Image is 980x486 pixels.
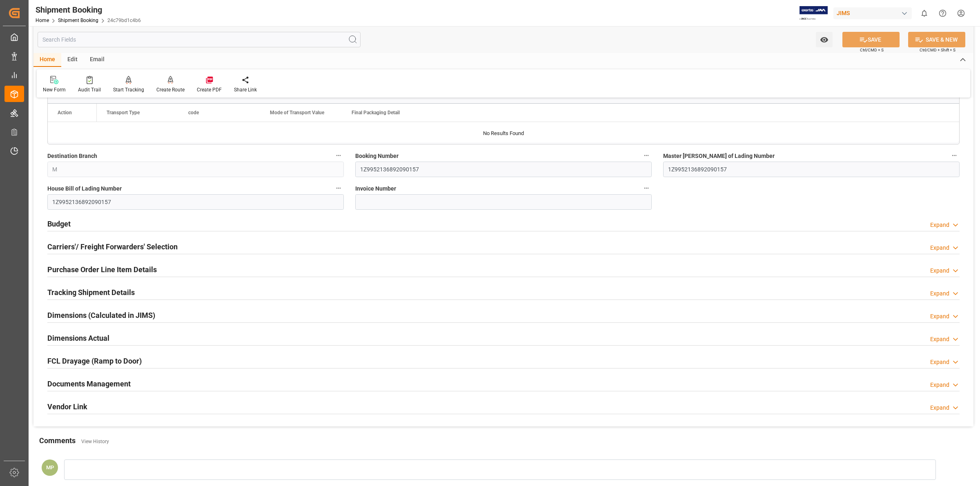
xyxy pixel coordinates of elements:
[47,287,135,298] h2: Tracking Shipment Details
[43,86,66,93] div: New Form
[860,47,884,53] span: Ctrl/CMD + S
[930,358,949,366] div: Expand
[234,86,257,93] div: Share Link
[113,86,144,93] div: Start Tracking
[84,53,111,67] div: Email
[47,333,109,344] h2: Dimensions Actual
[36,4,141,16] div: Shipment Booking
[78,86,101,93] div: Audit Trail
[47,184,122,193] span: House Bill of Lading Number
[355,152,399,160] span: Booking Number
[47,378,131,389] h2: Documents Management
[107,110,140,115] span: Transport Type
[61,53,84,67] div: Edit
[930,381,949,389] div: Expand
[930,404,949,412] div: Expand
[46,464,54,470] span: MP
[38,32,361,47] input: Search Fields
[47,401,87,412] h2: Vendor Link
[949,150,960,161] button: Master [PERSON_NAME] of Lading Number
[156,86,185,93] div: Create Route
[47,218,71,229] h2: Budget
[800,6,828,20] img: Exertis%20JAM%20-%20Email%20Logo.jpg_1722504956.jpg
[842,32,900,47] button: SAVE
[47,264,157,275] h2: Purchase Order Line Item Details
[81,439,109,444] a: View History
[663,152,775,160] span: Master [PERSON_NAME] of Lading Number
[197,86,222,93] div: Create PDF
[188,110,199,115] span: code
[355,184,396,193] span: Invoice Number
[58,18,98,23] a: Shipment Booking
[270,110,324,115] span: Mode of Transport Value
[47,355,142,366] h2: FCL Drayage (Ramp to Door)
[39,435,76,446] h2: Comments
[908,32,965,47] button: SAVE & NEW
[930,289,949,298] div: Expand
[816,32,833,47] button: open menu
[930,266,949,275] div: Expand
[930,221,949,229] div: Expand
[36,18,49,23] a: Home
[33,53,61,67] div: Home
[915,4,933,22] button: show 0 new notifications
[352,110,400,115] span: Final Packaging Detail
[47,152,97,160] span: Destination Branch
[833,7,912,19] div: JIMS
[47,310,155,321] h2: Dimensions (Calculated in JIMS)
[933,4,952,22] button: Help Center
[930,312,949,321] div: Expand
[333,183,344,193] button: House Bill of Lading Number
[641,150,652,161] button: Booking Number
[333,150,344,161] button: Destination Branch
[58,110,72,115] div: Action
[833,5,915,21] button: JIMS
[930,335,949,344] div: Expand
[920,47,955,53] span: Ctrl/CMD + Shift + S
[47,241,178,252] h2: Carriers'/ Freight Forwarders' Selection
[641,183,652,193] button: Invoice Number
[930,244,949,252] div: Expand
